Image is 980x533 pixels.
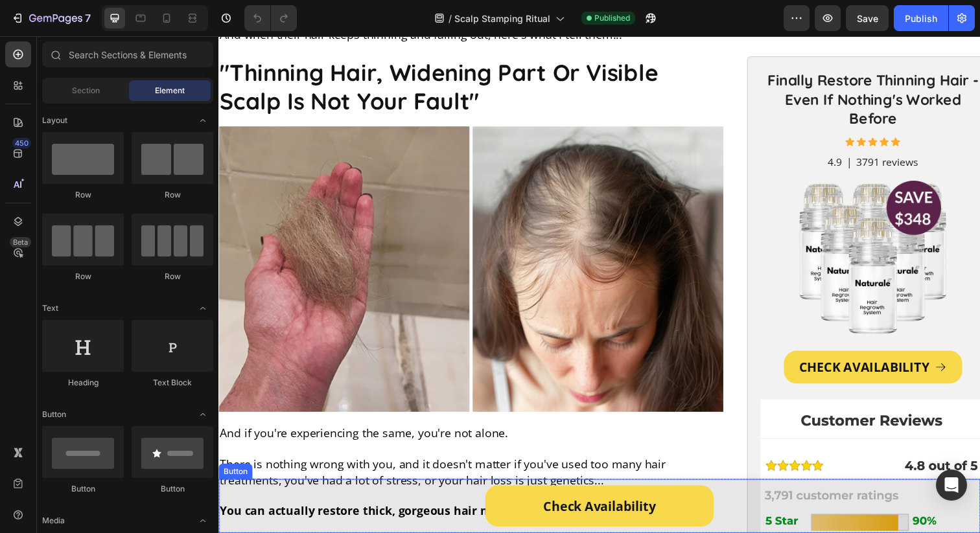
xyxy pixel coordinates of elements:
[641,122,647,136] p: |
[192,298,213,319] span: Toggle open
[454,12,550,25] span: Scalp Stamping Ritual
[132,271,213,282] div: Row
[85,10,91,26] p: 7
[577,321,760,355] a: CHECK AVAILABILITY
[132,483,213,495] div: Button
[42,515,65,527] span: Media
[588,148,749,309] img: gempages_551457632452347128-0d71197e-6180-4cd0-92a4-bc933905263e.png
[42,271,124,282] div: Row
[244,5,297,31] div: Undo/Redo
[42,115,67,126] span: Layout
[42,483,124,495] div: Button
[5,5,97,31] button: 7
[42,409,66,420] span: Button
[272,459,506,501] a: Check Availability
[72,85,100,96] span: Section
[42,302,58,314] span: Text
[554,34,784,95] h2: Finally Restore Thinning Hair - Even If Nothing's Worked Before
[42,41,213,67] input: Search Sections & Elements
[218,36,980,533] iframe: Design area
[857,13,878,24] span: Save
[3,438,32,450] div: Button
[449,12,452,25] span: /
[894,5,948,31] button: Publish
[593,329,726,346] strong: CHECK AVAILABILITY
[332,471,447,488] strong: Check Availability
[132,189,213,201] div: Row
[651,122,714,136] p: 3791 reviews
[622,122,636,136] p: 4.9
[594,12,630,24] span: Published
[192,510,213,531] span: Toggle open
[192,404,213,425] span: Toggle open
[132,377,213,389] div: Text Block
[42,377,124,389] div: Heading
[936,470,967,501] div: Open Intercom Messenger
[42,189,124,201] div: Row
[846,5,889,31] button: Save
[12,138,31,148] div: 450
[155,85,185,96] span: Element
[192,110,213,131] span: Toggle open
[10,237,31,247] div: Beta
[905,12,937,25] div: Publish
